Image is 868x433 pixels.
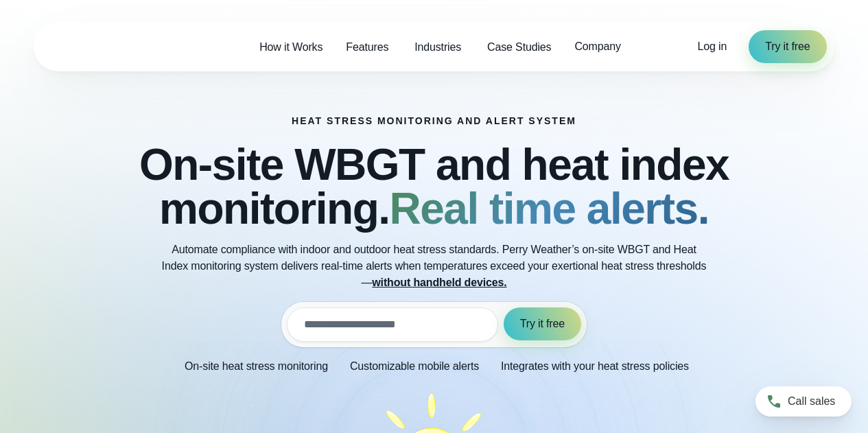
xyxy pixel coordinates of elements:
a: Case Studies [476,33,563,61]
button: Try it free [504,307,581,340]
p: Automate compliance with indoor and outdoor heat stress standards. Perry Weather’s on-site WBGT a... [160,242,709,291]
a: How it Works [248,33,334,61]
span: Log in [698,40,727,52]
p: Integrates with your heat stress policies [501,358,689,375]
h2: On-site WBGT and heat index monitoring. [102,143,766,231]
span: Try it free [520,316,565,332]
a: Log in [698,38,727,55]
span: Features [346,39,388,56]
h1: Heat Stress Monitoring and Alert System [292,115,576,126]
strong: without handheld devices. [372,277,506,288]
span: Company [574,38,620,55]
strong: Real time alerts. [390,184,709,233]
span: Try it free [765,38,810,55]
p: On-site heat stress monitoring [185,358,328,375]
span: How it Works [259,39,322,56]
a: Call sales [755,386,852,417]
a: Try it free [749,30,826,63]
span: Call sales [788,393,835,410]
span: Industries [414,39,461,56]
span: Case Studies [487,39,551,56]
p: Customizable mobile alerts [350,358,479,375]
